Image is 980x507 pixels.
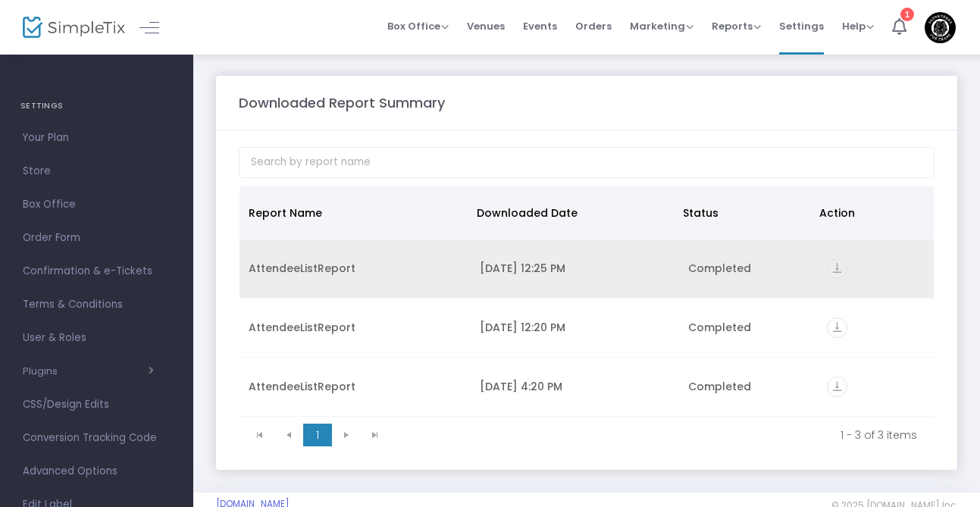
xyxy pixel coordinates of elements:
[688,320,809,335] div: Completed
[900,8,914,21] div: 1
[239,147,935,178] input: Search by report name
[480,320,670,335] div: 9/16/2025 12:20 PM
[480,379,670,394] div: 7/26/2025 4:20 PM
[249,320,462,335] div: AttendeeListReport
[249,379,462,394] div: AttendeeListReport
[827,318,925,338] div: https://go.SimpleTix.com/eco4z
[674,186,811,239] th: Status
[23,261,171,281] span: Confirmation & e-Tickets
[387,19,449,33] span: Box Office
[827,377,925,397] div: https://go.SimpleTix.com/t8uvl
[827,263,847,278] a: vertical_align_bottom
[23,328,171,348] span: User & Roles
[23,395,171,415] span: CSS/Design Edits
[827,258,925,279] div: https://go.SimpleTix.com/5mfrn
[827,258,847,279] i: vertical_align_bottom
[23,228,171,248] span: Order Form
[468,186,673,239] th: Downloaded Date
[480,261,670,276] div: 9/16/2025 12:25 PM
[827,381,847,396] a: vertical_align_bottom
[249,261,462,276] div: AttendeeListReport
[23,428,171,448] span: Conversion Tracking Code
[400,427,917,443] kendo-pager-info: 1 - 3 of 3 items
[23,365,154,377] button: Plugins
[810,186,925,239] th: Action
[20,91,173,121] h4: SETTINGS
[23,161,171,181] span: Store
[23,128,171,148] span: Your Plan
[575,7,612,45] span: Orders
[23,295,171,315] span: Terms & Conditions
[630,19,694,33] span: Marketing
[467,7,505,45] span: Venues
[688,261,809,276] div: Completed
[23,195,171,214] span: Box Office
[240,186,468,239] th: Report Name
[303,424,332,446] span: Page 1
[779,7,824,45] span: Settings
[827,322,847,337] a: vertical_align_bottom
[240,186,934,417] div: Data table
[827,377,847,397] i: vertical_align_bottom
[842,19,874,33] span: Help
[239,92,445,113] m-panel-title: Downloaded Report Summary
[688,379,809,394] div: Completed
[827,318,847,338] i: vertical_align_bottom
[523,7,557,45] span: Events
[712,19,761,33] span: Reports
[23,462,171,481] span: Advanced Options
